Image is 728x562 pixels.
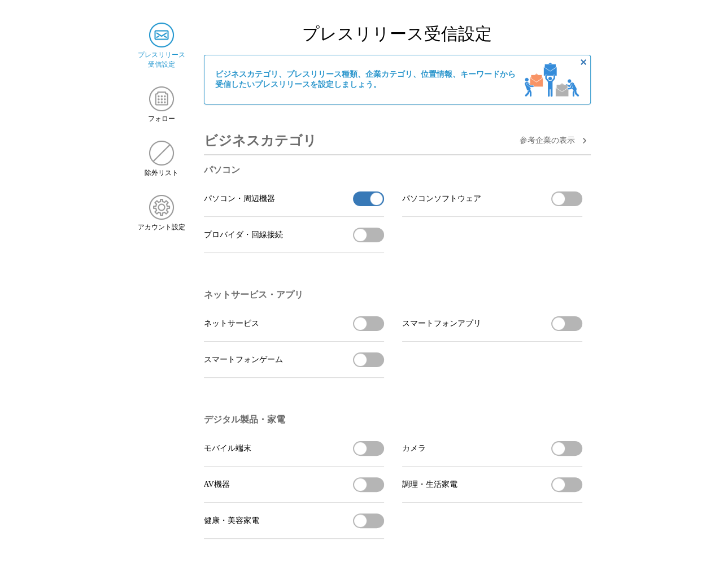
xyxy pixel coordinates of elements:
span: ビジネスカテゴリ、プレスリリース種類、企業カテゴリ、位置情報、キーワードから 受信したいプレスリリースを設定しましょう。 [215,69,516,90]
a: アカウント設定アカウント設定 [138,195,186,232]
span: プレスリリース 受信設定 [138,50,185,69]
span: アカウント設定 [138,223,185,232]
span: パソコン・周辺機器 [204,194,275,204]
span: ネットサービス [204,319,259,329]
a: 除外リスト除外リスト [138,141,186,178]
span: 除外リスト [145,168,178,178]
a: フォローフォロー [138,86,186,124]
span: スマートフォンアプリ [402,319,481,329]
img: フォロー [149,86,174,111]
h3: デジタル製品・家電 [204,414,582,426]
img: 除外リスト [149,141,174,165]
span: 調理・生活家電 [402,480,457,490]
h3: ビジネスカテゴリ [204,127,317,154]
h3: パソコン [204,164,582,176]
span: 参考企業の 表示 [520,136,575,146]
h3: ネットサービス・アプリ [204,289,582,301]
button: 非表示にする [577,55,590,69]
span: AV機器 [204,480,230,490]
span: パソコンソフトウェア [402,194,481,204]
span: モバイル端末 [204,443,251,454]
img: プレスリリース 受信設定 [149,23,174,47]
button: 参考企業の表示 [520,134,591,147]
span: フォロー [148,114,175,124]
img: アカウント設定 [149,195,174,220]
span: プロバイダ・回線接続 [204,230,283,240]
a: プレスリリース 受信設定プレスリリース 受信設定 [138,23,186,69]
h2: プレスリリース受信設定 [204,23,591,46]
span: カメラ [402,443,426,454]
span: スマートフォンゲーム [204,355,283,365]
span: 健康・美容家電 [204,516,259,526]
